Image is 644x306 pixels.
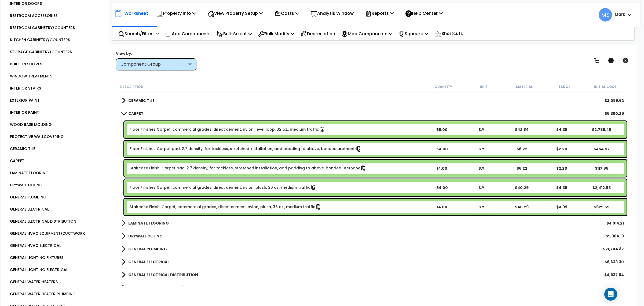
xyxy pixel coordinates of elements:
[462,166,502,171] div: S.Y.
[128,285,206,290] b: GENERAL HVAC EQUIPMENT/DUCTWORK
[422,185,462,190] div: 54.00
[9,0,42,7] div: INTERIOR DOORS
[128,220,169,226] b: LAMINATE FLOORING
[9,279,58,285] div: GENERAL WATER HEATERS
[9,266,68,273] div: GENERAL LIGHTING ELECTRICAL
[130,127,325,133] a: Individual Item
[516,85,533,89] small: Material
[582,204,621,210] div: $625.55
[9,218,76,225] div: GENERAL ELECTRICAL DISTRIBUTION
[405,10,443,17] p: Help Center
[9,254,63,261] div: GENERAL LIGHTING FIXTURES
[258,30,294,37] p: Bulk Modify
[594,85,616,89] small: Initial Cost
[162,27,214,40] div: Add Components
[605,259,624,265] div: $6,633.30
[542,185,581,190] div: $4.39
[9,37,70,43] div: KITCHEN CABINETRY/COUNTERS
[120,61,187,67] div: Component Group
[120,85,143,89] small: Description
[9,230,85,237] div: GENERAL HVAC EQUIPMENT/DUCTWORK
[130,185,316,191] a: Individual Item
[9,73,52,79] div: WINDOW TREATMENTS
[606,220,624,226] div: $4,914.21
[431,27,466,40] div: Shortcuts
[165,30,211,37] p: Add Components
[542,204,581,210] div: $4.39
[9,12,57,19] div: RESTROOM ACCESSORIES
[606,233,624,239] div: $5,364.13
[604,272,624,277] div: $4,937.64
[399,30,428,37] p: Squeeze
[157,10,196,17] p: Property Info
[217,30,252,37] p: Bulk Select
[275,10,299,17] p: Costs
[605,285,624,290] div: $11,442.18
[116,51,196,56] div: View by:
[582,166,621,171] div: $117.85
[582,146,621,152] div: $454.57
[615,12,625,17] b: Mark
[9,242,61,249] div: GENERAL HVAC ELECTRICAL
[9,24,75,31] div: RESTROOM CABINETRY/COUNTERS
[341,30,393,37] p: Map Components
[208,10,263,17] p: View Property Setup
[130,165,366,171] a: Individual Item
[9,170,49,176] div: LAMINATE FLOORING
[9,85,41,91] div: INTERIOR STAIRS
[9,49,72,55] div: STORAGE CABINETRY/COUNTERS
[128,259,169,265] b: GENERAL ELECTRICAL
[462,185,502,190] div: S.Y.
[128,272,198,277] b: GENERAL ELECTRICAL DISTRIBUTION
[502,204,541,210] div: $40.29
[502,146,541,152] div: $6.22
[130,146,361,152] a: Individual Item
[462,146,502,152] div: S.Y.
[9,109,39,116] div: INTERIOR PAINT
[422,166,462,171] div: 14.00
[434,85,452,89] small: Quantity
[603,246,624,252] div: $21,744.87
[365,10,394,17] p: Reports
[9,133,64,140] div: PROTECTIVE WALLCOVERING
[559,85,570,89] small: Labor
[130,204,321,210] a: Individual Item
[128,233,163,239] b: DRYWALL CEILING
[542,127,581,132] div: $4.39
[502,127,541,132] div: $42.84
[422,146,462,152] div: 54.00
[605,111,624,116] div: $6,350.26
[128,111,144,116] b: CARPET
[462,204,502,210] div: S.Y.
[9,145,35,152] div: CERAMIC TILE
[599,8,612,22] span: MS
[502,166,541,171] div: $6.22
[434,30,463,38] p: Shortcuts
[605,98,624,103] div: $2,089.62
[128,98,155,103] b: CERAMIC TILE
[9,61,42,67] div: BUILT-IN SHELVES
[298,27,338,40] div: Depreciation
[9,182,42,188] div: DRYWALL CEILING
[9,121,52,128] div: WOOD BASE MOLDING
[542,146,581,152] div: $2.20
[604,288,617,301] div: Open Intercom Messenger
[9,206,49,212] div: GENERAL ELECTRICAL
[422,204,462,210] div: 14.00
[9,158,24,164] div: CARPET
[118,30,152,37] p: Search/Filter
[502,185,541,190] div: $40.29
[542,166,581,171] div: $2.20
[582,127,621,132] div: $2,739.46
[9,291,76,297] div: GENERAL WATER HEATER PLUMBING
[422,127,462,132] div: 58.00
[128,246,167,252] b: GENERAL PLUMBING
[9,97,40,104] div: EXTERIOR PAINT
[9,194,46,200] div: GENERAL PLUMBING
[462,127,502,132] div: S.Y.
[124,10,148,17] p: Worksheet
[311,10,354,17] p: Analysis Window
[301,30,335,37] p: Depreciation
[480,85,488,89] small: Unit
[582,185,621,190] div: $2,412.83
